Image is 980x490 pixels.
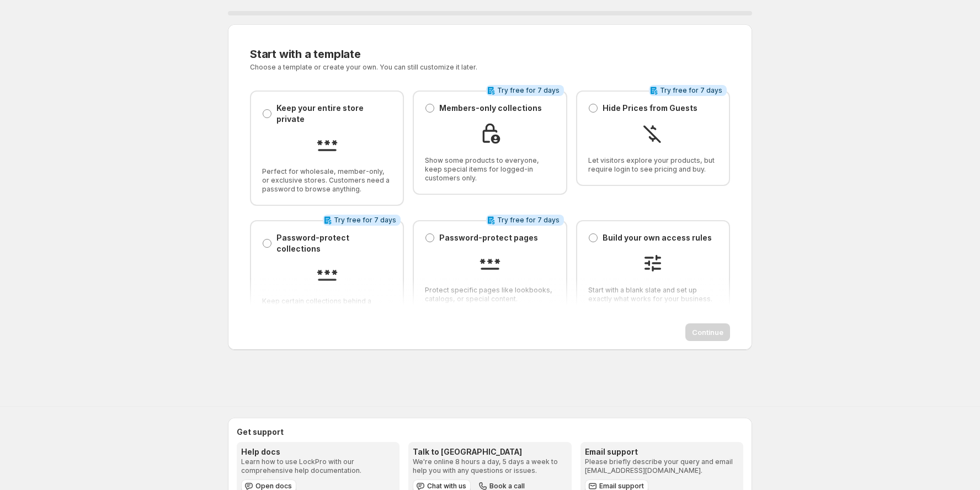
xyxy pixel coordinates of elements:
img: Keep your entire store private [316,134,338,156]
img: Password-protect pages [479,252,501,274]
span: Try free for 7 days [660,86,722,95]
p: We're online 8 hours a day, 5 days a week to help you with any questions or issues. [413,457,567,475]
p: Build your own access rules [603,232,712,243]
p: Choose a template or create your own. You can still customize it later. [250,63,599,72]
p: Keep your entire store private [276,103,392,125]
img: Members-only collections [479,122,501,145]
p: Please briefly describe your query and email [EMAIL_ADDRESS][DOMAIN_NAME]. [585,457,739,475]
span: Start with a blank slate and set up exactly what works for your business. [588,286,718,303]
p: Password-protect pages [439,232,538,243]
span: Perfect for wholesale, member-only, or exclusive stores. Customers need a password to browse anyt... [262,167,392,194]
span: Try free for 7 days [497,86,560,95]
p: Learn how to use LockPro with our comprehensive help documentation. [241,457,395,475]
h3: Talk to [GEOGRAPHIC_DATA] [413,446,567,457]
h3: Help docs [241,446,395,457]
span: Try free for 7 days [497,216,560,225]
span: Try free for 7 days [334,216,396,225]
img: Hide Prices from Guests [642,122,664,145]
span: Show some products to everyone, keep special items for logged-in customers only. [425,156,555,183]
p: Password-protect collections [276,232,392,254]
h3: Email support [585,446,739,457]
span: Let visitors explore your products, but require login to see pricing and buy. [588,156,718,174]
p: Members-only collections [439,103,542,114]
span: Start with a template [250,47,361,61]
span: Protect specific pages like lookbooks, catalogs, or special content. [425,286,555,303]
img: Password-protect collections [316,263,338,285]
img: Build your own access rules [642,252,664,274]
span: Keep certain collections behind a password while the rest of your store is open. [262,297,392,323]
h2: Get support [237,427,743,438]
p: Hide Prices from Guests [603,103,697,114]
